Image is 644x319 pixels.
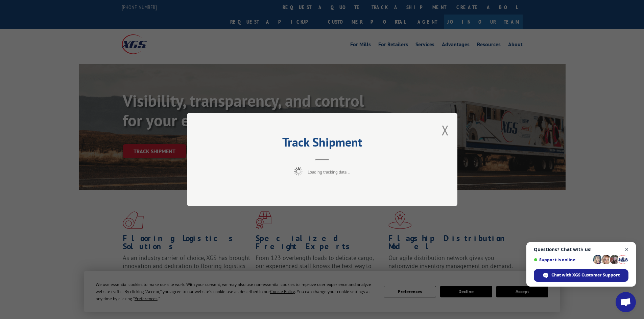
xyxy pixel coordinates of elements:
[308,169,350,175] span: Loading tracking data...
[551,272,620,278] span: Chat with XGS Customer Support
[534,257,591,262] span: Support is online
[294,167,303,176] img: xgs-loading
[616,292,636,312] a: Open chat
[534,247,628,252] span: Questions? Chat with us!
[442,121,449,139] button: Close modal
[534,269,628,282] span: Chat with XGS Customer Support
[221,137,424,150] h2: Track Shipment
